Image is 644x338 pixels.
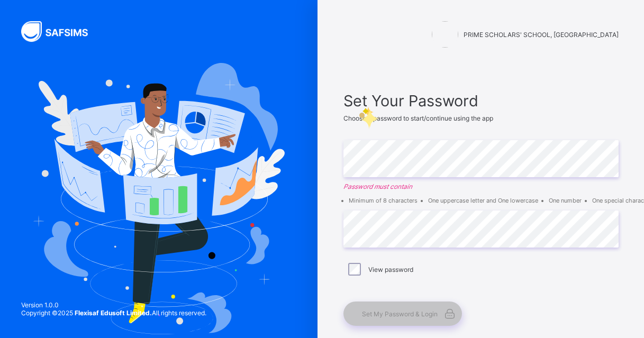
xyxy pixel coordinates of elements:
[21,21,101,42] img: SAFSIMS Logo
[21,309,206,317] span: Copyright © 2025 All rights reserved.
[343,92,619,110] span: Set Your Password
[75,309,152,317] strong: Flexisaf Edusoft Limited.
[432,21,458,48] img: PRIME SCHOLARS' SCHOOL, ABUJA
[428,197,538,204] li: One uppercase letter and One lowercase
[362,310,438,318] span: Set My Password & Login
[549,197,582,204] li: One number
[343,114,493,122] span: Choose a password to start/continue using the app
[368,266,413,273] label: View password
[21,301,206,309] span: Version 1.0.0
[33,63,285,334] img: Hero Image
[464,31,619,39] span: PRIME SCHOLARS' SCHOOL, [GEOGRAPHIC_DATA]
[343,182,619,190] em: Password must contain
[349,197,418,204] li: Minimum of 8 characters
